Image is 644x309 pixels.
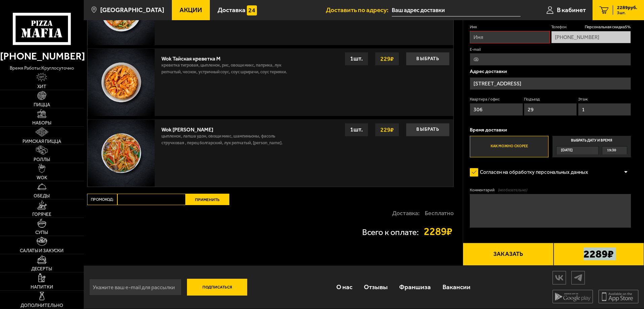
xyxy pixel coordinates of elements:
p: цыпленок, лапша удон, овощи микс, шампиньоны, фасоль стручковая , перец болгарский, лук репчатый,... [161,133,291,150]
div: 1 шт. [345,123,368,137]
strong: 2289 ₽ [424,226,454,237]
a: Wok Тайская креветка Mкреветка тигровая, цыпленок, рис, овощи микс, паприка, лук репчатый, чеснок... [87,48,453,116]
button: Выбрать [406,123,450,137]
p: Всего к оплате: [362,228,419,237]
label: Комментарий [470,187,631,193]
a: Франшиза [393,276,437,298]
label: Имя [470,24,550,30]
label: Этаж [578,96,631,102]
p: Адрес доставки [470,69,631,74]
input: @ [470,53,631,66]
span: Роллы [34,157,50,162]
div: Wok [PERSON_NAME] [161,123,291,133]
input: +7 ( [551,31,631,43]
button: Заказать [463,243,553,266]
span: Акции [180,7,202,13]
span: [DATE] [561,147,573,154]
span: Хит [37,84,46,89]
span: Наборы [32,121,51,125]
button: Выбрать [406,52,450,66]
span: [GEOGRAPHIC_DATA] [100,7,164,13]
span: Напитки [31,285,53,289]
strong: 229 ₽ [379,52,395,65]
span: Римская пицца [23,139,61,144]
img: vk [553,272,566,283]
strong: 229 ₽ [379,123,395,136]
input: Имя [470,31,550,43]
p: Доставка: [392,210,420,216]
label: Промокод: [87,194,117,205]
span: Обеды [34,194,50,198]
span: WOK [37,176,47,180]
p: креветка тигровая, цыпленок, рис, овощи микс, паприка, лук репчатый, чеснок, устричный соус, соус... [161,62,294,79]
span: Доставка [218,7,245,13]
input: Ваш адрес доставки [392,4,521,16]
span: 3 шт. [617,11,637,15]
label: Согласен на обработку персональных данных [470,166,595,179]
span: Доставить по адресу: [326,7,392,13]
a: Wok [PERSON_NAME]цыпленок, лапша удон, овощи микс, шампиньоны, фасоль стручковая , перец болгарск... [87,119,453,187]
span: Салаты и закуски [20,248,64,253]
p: Время доставки [470,127,631,132]
a: Отзывы [358,276,393,298]
img: 15daf4d41897b9f0e9f617042186c801.svg [247,5,257,15]
div: Wok Тайская креветка M [161,52,294,62]
span: В кабинет [557,7,586,13]
span: (необязательно) [498,187,527,193]
strong: Бесплатно [425,210,454,216]
span: Супы [35,230,48,235]
span: 19:30 [607,147,616,154]
input: Укажите ваш e-mail для рассылки [89,279,182,296]
button: Подписаться [187,279,248,296]
label: Подъезд [524,96,577,102]
span: Дополнительно [21,303,63,308]
b: 2289 ₽ [583,249,614,260]
span: Десерты [31,267,52,271]
a: Вакансии [437,276,476,298]
a: О нас [330,276,358,298]
label: Телефон [551,24,631,30]
span: 2289 руб. [617,5,637,10]
img: tg [572,272,584,283]
span: Пицца [34,103,50,107]
label: Как можно скорее [470,136,548,157]
span: Персональная скидка 5 % [585,24,631,30]
label: E-mail [470,47,631,52]
button: Применить [186,194,229,205]
span: Горячее [32,212,51,217]
label: Выбрать дату и время [553,136,631,157]
div: 1 шт. [345,52,368,66]
label: Квартира / офис [470,96,523,102]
